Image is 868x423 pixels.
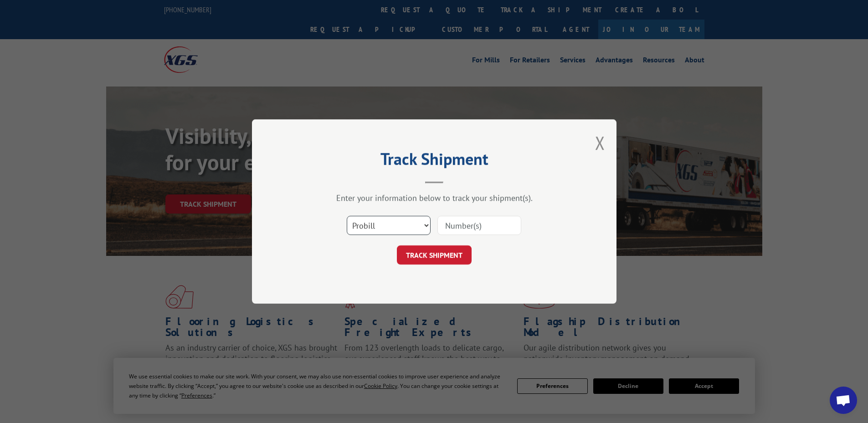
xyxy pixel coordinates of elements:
[397,245,472,265] button: TRACK SHIPMENT
[595,131,605,155] button: Close modal
[298,153,571,170] h2: Track Shipment
[298,193,571,203] div: Enter your information below to track your shipment(s).
[437,216,521,235] input: Number(s)
[830,387,857,414] div: Open chat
